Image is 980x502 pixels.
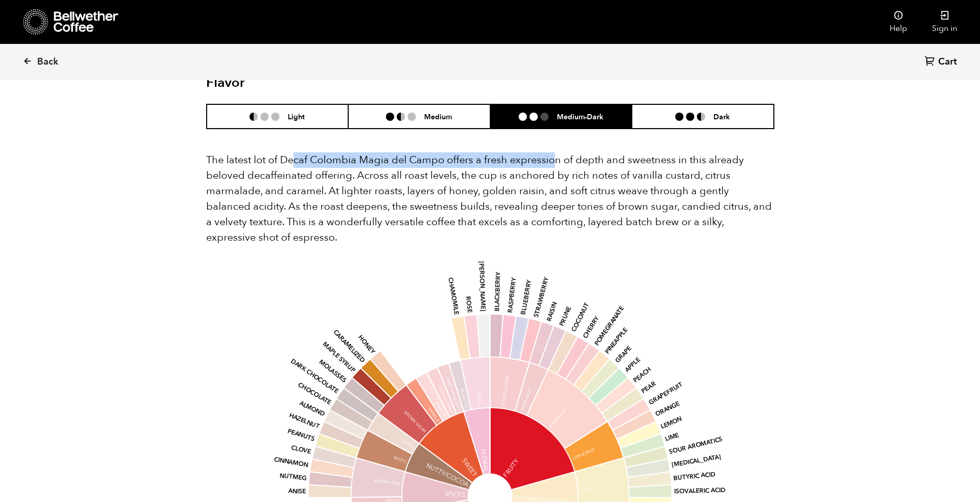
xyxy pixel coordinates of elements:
span: Back [37,56,58,68]
h6: Light [288,112,305,121]
h2: Flavor [206,75,396,91]
h6: Dark [713,112,730,121]
h6: Medium [424,112,452,121]
p: The latest lot of Decaf Colombia Magia del Campo offers a fresh expression of depth and sweetness... [206,152,774,245]
h6: Medium-Dark [557,112,603,121]
a: Cart [925,55,959,69]
span: Cart [938,56,957,68]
